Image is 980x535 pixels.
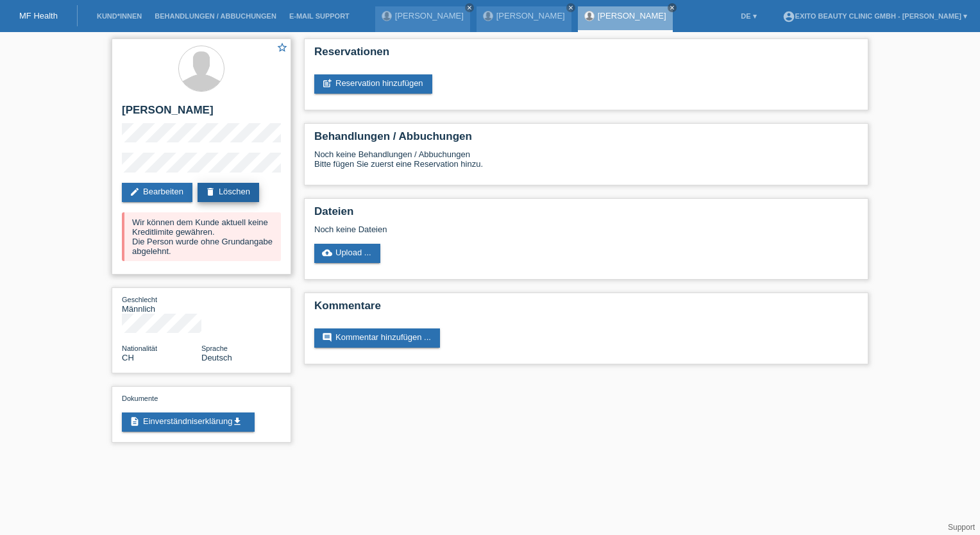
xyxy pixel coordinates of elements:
[314,328,440,348] a: commentKommentar hinzufügen ...
[283,12,356,20] a: E-Mail Support
[122,412,255,432] a: descriptionEinverständniserklärungget_app
[314,74,432,94] a: post_addReservation hinzufügen
[122,183,192,202] a: editBearbeiten
[276,42,288,53] i: star_border
[496,11,565,21] a: [PERSON_NAME]
[782,10,795,23] i: account_circle
[122,395,158,402] span: Dokumente
[568,4,574,11] i: close
[122,294,201,314] div: Männlich
[314,130,858,149] h2: Behandlungen / Abbuchungen
[122,104,281,123] h2: [PERSON_NAME]
[776,12,974,20] a: account_circleExito Beauty Clinic GmbH - [PERSON_NAME] ▾
[276,42,288,55] a: star_border
[465,3,474,12] a: close
[734,12,763,20] a: DE ▾
[466,4,473,11] i: close
[314,46,858,65] h2: Reservationen
[598,11,666,21] a: [PERSON_NAME]
[314,205,858,225] h2: Dateien
[122,344,157,352] span: Nationalität
[205,187,215,197] i: delete
[668,3,677,12] a: close
[314,149,858,178] div: Noch keine Behandlungen / Abbuchungen Bitte fügen Sie zuerst eine Reservation hinzu.
[198,183,259,202] a: deleteLöschen
[148,12,283,20] a: Behandlungen / Abbuchungen
[322,332,332,343] i: comment
[314,225,706,234] div: Noch keine Dateien
[669,4,675,11] i: close
[130,187,140,197] i: edit
[122,212,281,261] div: Wir können dem Kunde aktuell keine Kreditlimite gewähren. Die Person wurde ohne Grundangabe abgel...
[322,78,332,89] i: post_add
[122,353,134,362] span: Schweiz
[19,11,58,21] a: MF Health
[201,353,232,362] span: Deutsch
[322,248,332,258] i: cloud_upload
[314,300,858,319] h2: Kommentare
[201,344,228,352] span: Sprache
[948,523,975,532] a: Support
[566,3,575,12] a: close
[90,12,148,20] a: Kund*innen
[122,296,157,303] span: Geschlecht
[130,416,140,427] i: description
[314,244,380,263] a: cloud_uploadUpload ...
[232,416,242,427] i: get_app
[395,11,464,21] a: [PERSON_NAME]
